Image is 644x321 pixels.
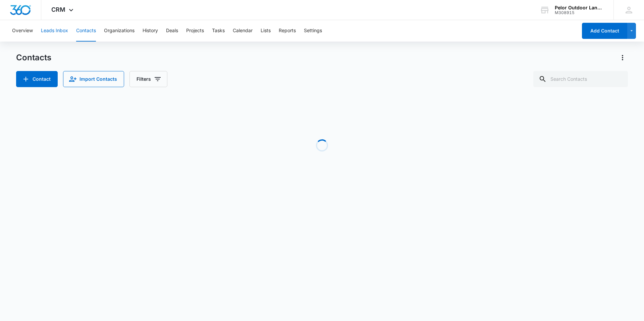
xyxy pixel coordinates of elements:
[617,52,628,63] button: Actions
[51,6,65,13] span: CRM
[233,20,253,42] button: Calendar
[212,20,225,42] button: Tasks
[16,71,58,87] button: Add Contact
[166,20,178,42] button: Deals
[143,20,158,42] button: History
[582,23,627,39] button: Add Contact
[41,20,68,42] button: Leads Inbox
[16,53,51,63] h1: Contacts
[12,20,33,42] button: Overview
[129,71,167,87] button: Filters
[261,20,271,42] button: Lists
[63,71,124,87] button: Import Contacts
[279,20,296,42] button: Reports
[555,5,604,10] div: account name
[555,10,604,15] div: account id
[304,20,322,42] button: Settings
[76,20,96,42] button: Contacts
[186,20,204,42] button: Projects
[533,71,628,87] input: Search Contacts
[104,20,135,42] button: Organizations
